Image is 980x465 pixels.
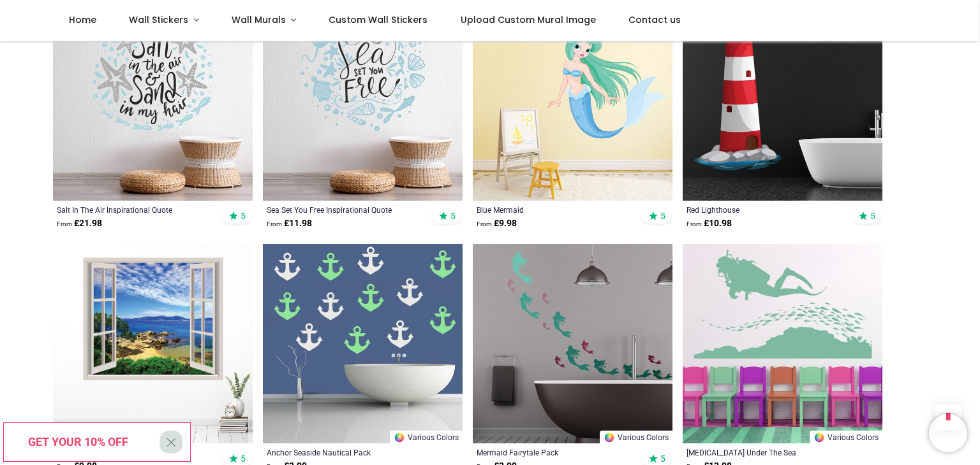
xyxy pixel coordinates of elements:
span: 5 [241,453,246,464]
a: Red Lighthouse [687,204,840,215]
a: Sea Set You Free Inspirational Quote [267,204,420,215]
iframe: Brevo live chat [929,414,967,452]
span: Custom Wall Stickers [329,13,427,26]
span: From [57,220,72,227]
strong: £ 11.98 [267,217,312,230]
img: Sea Set You Free Inspirational Quote Wall Sticker [263,1,463,201]
strong: £ 10.98 [687,217,732,230]
a: Various Colors [810,431,882,443]
img: Mermaid Fairytale Wall Sticker Pack [473,244,672,443]
a: Various Colors [600,431,672,443]
strong: £ 21.98 [57,217,102,230]
span: 5 [241,210,246,222]
span: Upload Custom Mural Image [461,13,596,26]
img: Blue Mermaid Wall Sticker [473,1,672,201]
img: Color Wheel [813,432,825,443]
strong: £ 9.98 [477,217,517,230]
img: Anchor Seaside Nautical Wall Sticker Pack [263,244,463,443]
span: 5 [660,210,665,222]
img: Red Lighthouse Wall Sticker Wall Sticker [683,1,882,201]
span: Wall Stickers [129,13,188,26]
span: From [477,220,492,227]
span: Home [69,13,96,26]
img: Scuba Diving Under The Sea Wall Sticker [683,244,882,443]
img: Color Wheel [604,432,615,443]
a: Mermaid Fairytale Pack [477,447,630,457]
span: From [687,220,702,227]
span: 5 [660,453,665,464]
a: Anchor Seaside Nautical Pack [267,447,420,457]
span: Wall Murals [232,13,286,26]
img: Salt In The Air Inspirational Quote Wall Sticker [53,1,253,201]
span: 5 [870,210,875,222]
a: Blue Mermaid [477,204,630,215]
a: [MEDICAL_DATA] Under The Sea [687,447,840,457]
span: 5 [450,210,456,222]
img: Color Wheel [394,432,405,443]
a: Salt In The Air Inspirational Quote [57,204,211,215]
span: From [267,220,282,227]
span: Contact us [628,13,681,26]
img: Beach View 3D Window Wall Sticker [53,244,253,443]
a: Various Colors [390,431,463,443]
